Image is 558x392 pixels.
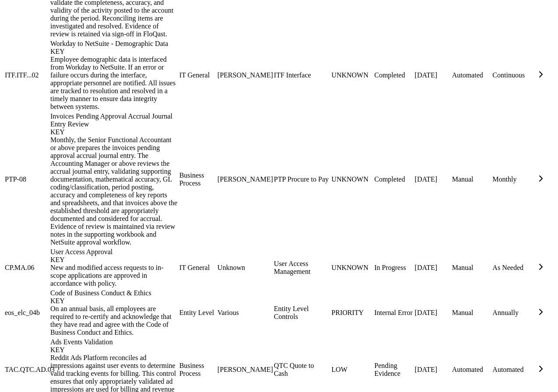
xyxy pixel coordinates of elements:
td: Business Process [179,112,216,247]
div: TAC.QTC.AD.03 [5,366,49,374]
div: Internal Error [374,309,413,317]
td: Manual [452,289,491,337]
div: [PERSON_NAME] [218,71,272,79]
td: Annually [492,289,534,337]
td: Automated [452,39,491,111]
div: KEY [50,128,178,136]
div: UNKNOWN [331,175,372,183]
div: New and modified access requests to in-scope applications are approved in accordance with policy. [50,264,178,287]
div: Workday to NetSuite - Demographic Data [50,40,178,56]
div: On an annual basis, all employees are required to re-certify and acknowledge that they have read ... [50,305,178,336]
td: Monthly [492,112,534,247]
div: [PERSON_NAME] [218,175,272,183]
div: [DATE] [415,366,450,374]
div: Entity Level Controls [274,305,330,321]
div: CP.MA.06 [5,264,49,272]
div: KEY [50,346,178,354]
td: Entity Level [179,289,216,337]
div: Employee demographic data is interfaced from Workday to NetSuite. If an error or failure occurs d... [50,56,178,111]
div: Unknown [218,264,272,272]
div: Completed [374,71,413,79]
div: eos_elc_04b [5,309,49,317]
div: Code of Business Conduct & Ethics [50,289,178,305]
td: Manual [452,112,491,247]
div: Pending Evidence [374,362,413,378]
div: PTP Procure to Pay [274,175,330,183]
div: KEY [50,256,178,264]
div: [DATE] [415,264,450,272]
div: KEY [50,297,178,305]
div: Monthly, the Senior Functional Accountant or above prepares the invoices pending approval accrual... [50,136,178,246]
div: [PERSON_NAME] [218,366,272,374]
div: KEY [50,48,178,56]
div: In Progress [374,264,413,272]
td: Continuous [492,39,534,111]
div: PTP-08 [5,175,49,183]
div: ITF Interface [274,71,330,79]
td: IT General [179,248,216,288]
div: [DATE] [415,309,450,317]
div: UNKNOWN [331,264,372,272]
div: UNKNOWN [331,71,372,79]
div: PRIORITY [331,309,372,317]
td: As Needed [492,248,534,288]
div: User Access Approval [50,248,178,264]
div: User Access Management [274,260,330,276]
div: [DATE] [415,71,450,79]
div: Completed [374,175,413,183]
div: Ads Events Validation [50,338,178,354]
td: IT General [179,39,216,111]
div: QTC Quote to Cash [274,362,330,378]
div: Invoices Pending Approval Accrual Journal Entry Review [50,112,178,136]
div: ITF.ITF...02 [5,71,49,79]
div: [DATE] [415,175,450,183]
div: Various [218,309,272,317]
td: Manual [452,248,491,288]
div: LOW [331,366,372,374]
